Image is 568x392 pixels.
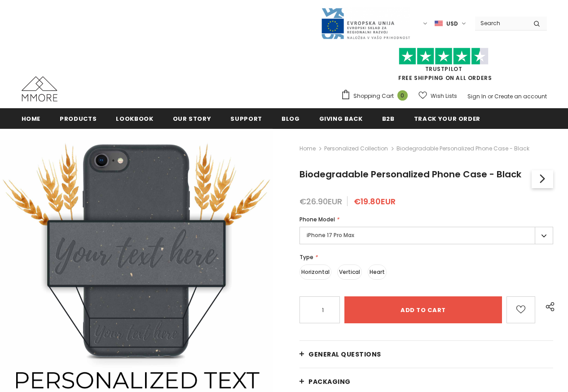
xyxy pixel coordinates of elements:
a: Home [299,143,316,154]
span: USD [446,19,458,28]
span: €26.90EUR [299,196,342,207]
span: Blog [282,115,300,123]
img: Javni Razpis [321,7,410,40]
span: Lookbook [116,115,153,123]
a: Lookbook [116,108,153,128]
span: support [230,115,262,123]
span: Our Story [173,115,211,123]
input: Search Site [475,17,527,30]
span: Shopping Cart [353,92,394,101]
a: Javni Razpis [321,19,410,27]
label: Vertical [337,264,362,280]
span: B2B [382,115,395,123]
a: Wish Lists [418,88,457,104]
a: support [230,108,262,128]
img: MMORE Cases [22,76,57,101]
span: Home [22,115,41,123]
a: B2B [382,108,395,128]
a: Giving back [319,108,363,128]
span: €19.80EUR [354,196,396,207]
span: Type [299,253,313,261]
label: Horizontal [299,264,331,280]
a: Products [60,108,97,128]
span: Wish Lists [431,92,457,101]
span: Phone Model [299,216,335,223]
span: PACKAGING [308,377,351,386]
a: General Questions [299,341,553,368]
span: FREE SHIPPING ON ALL ORDERS [341,52,547,82]
span: Giving back [319,115,363,123]
a: Trustpilot [425,65,462,73]
span: Products [60,115,97,123]
label: Heart [368,264,387,280]
input: Add to cart [344,296,502,323]
img: USD [435,20,443,27]
span: Track your order [414,115,480,123]
img: Trust Pilot Stars [399,48,489,65]
span: Biodegradable Personalized Phone Case - Black [299,168,521,181]
a: Sign In [467,92,486,100]
span: General Questions [308,350,381,359]
a: Our Story [173,108,211,128]
a: Personalized Collection [324,145,388,152]
a: Track your order [414,108,480,128]
span: Biodegradable Personalized Phone Case - Black [396,143,529,154]
a: Blog [282,108,300,128]
a: Shopping Cart 0 [341,89,412,103]
a: Create an account [494,92,547,100]
span: or [488,92,493,100]
a: Home [22,108,41,128]
label: iPhone 17 Pro Max [299,227,553,244]
span: 0 [397,90,408,101]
